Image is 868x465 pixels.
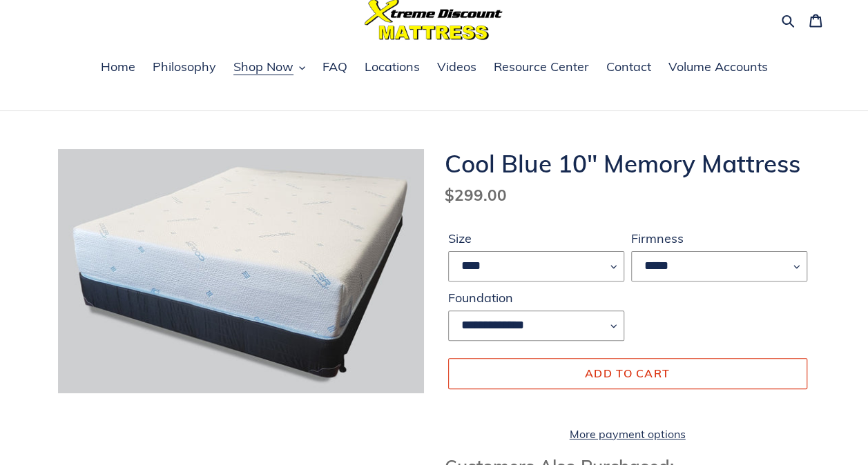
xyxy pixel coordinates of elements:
a: Videos [430,57,483,78]
a: Locations [358,57,427,78]
button: Add to cart [448,358,807,388]
span: Resource Center [494,59,589,75]
button: Shop Now [226,57,312,78]
a: Home [94,57,142,78]
span: Volume Accounts [668,59,768,75]
a: Contact [599,57,658,78]
a: Philosophy [146,57,223,78]
label: Size [448,229,624,248]
span: Philosophy [153,59,216,75]
label: Foundation [448,288,624,307]
a: Volume Accounts [662,57,775,78]
h1: Cool Blue 10" Memory Mattress [445,149,811,178]
span: Locations [365,59,420,75]
a: FAQ [316,57,354,78]
span: Contact [606,59,651,75]
span: $299.00 [445,185,507,205]
span: FAQ [322,59,347,75]
span: Home [101,59,135,75]
span: Videos [437,59,476,75]
label: Firmness [631,229,807,248]
span: Shop Now [233,59,293,75]
a: More payment options [448,426,807,442]
span: Add to cart [585,366,670,380]
a: Resource Center [487,57,596,78]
